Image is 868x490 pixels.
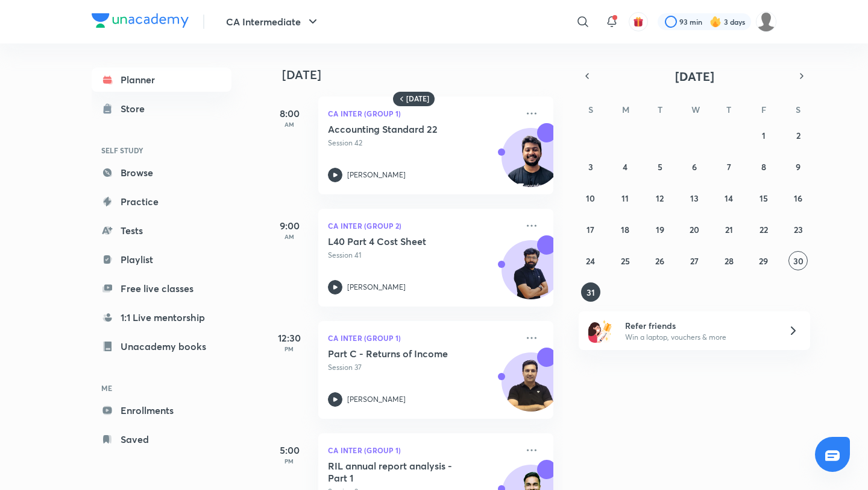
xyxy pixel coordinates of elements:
a: Store [92,97,231,121]
button: August 30, 2025 [788,251,808,270]
abbr: Sunday [588,104,593,115]
h5: 9:00 [265,218,313,233]
abbr: August 31, 2025 [587,287,595,298]
button: August 24, 2025 [581,251,600,270]
button: August 10, 2025 [581,188,600,208]
h4: [DATE] [282,68,565,82]
a: Tests [92,218,231,243]
button: August 5, 2025 [650,157,670,176]
abbr: August 23, 2025 [794,224,803,235]
abbr: August 5, 2025 [658,161,662,173]
abbr: August 19, 2025 [656,224,664,235]
abbr: August 10, 2025 [586,192,595,204]
abbr: August 25, 2025 [621,255,630,267]
h5: 12:30 [265,331,313,345]
abbr: Saturday [796,104,800,115]
a: Saved [92,427,231,451]
button: August 18, 2025 [615,220,635,239]
button: August 29, 2025 [754,251,773,270]
abbr: August 26, 2025 [655,255,664,267]
abbr: August 12, 2025 [656,192,664,204]
img: Avatar [502,247,560,305]
button: August 25, 2025 [615,251,635,270]
abbr: August 16, 2025 [794,192,802,204]
h5: Accounting Standard 22 [328,123,478,135]
abbr: August 30, 2025 [793,255,804,267]
button: August 7, 2025 [719,157,738,176]
button: August 13, 2025 [685,188,704,208]
abbr: August 18, 2025 [621,224,629,235]
button: [DATE] [596,68,793,84]
p: [PERSON_NAME] [347,170,406,180]
abbr: August 1, 2025 [762,130,766,141]
button: August 14, 2025 [719,188,738,208]
button: August 17, 2025 [581,220,600,239]
abbr: August 7, 2025 [727,161,731,173]
button: CA Intermediate [219,10,327,34]
a: 1:1 Live mentorship [92,305,231,329]
div: Store [121,101,152,116]
abbr: August 27, 2025 [690,255,699,267]
p: AM [265,121,313,128]
a: Browse [92,161,231,185]
abbr: August 24, 2025 [586,255,595,267]
p: [PERSON_NAME] [347,282,406,293]
a: Company Logo [92,13,189,31]
abbr: August 8, 2025 [761,161,766,173]
a: Planner [92,68,231,92]
button: August 6, 2025 [685,157,704,176]
button: avatar [629,12,648,31]
abbr: Wednesday [691,104,700,115]
p: Session 42 [328,138,517,148]
h5: Part C - Returns of Income [328,348,478,360]
img: avatar [633,16,644,27]
button: August 9, 2025 [788,157,808,176]
button: August 20, 2025 [685,220,704,239]
abbr: August 17, 2025 [587,224,594,235]
button: August 11, 2025 [615,188,635,208]
abbr: August 2, 2025 [796,130,800,141]
button: August 15, 2025 [754,188,773,208]
img: Avatar [502,359,560,417]
button: August 27, 2025 [685,251,704,270]
button: August 16, 2025 [788,188,808,208]
abbr: August 9, 2025 [796,161,800,173]
abbr: Thursday [726,104,731,115]
img: Avatar [502,135,560,192]
img: referral [588,319,612,343]
a: Practice [92,189,231,214]
a: Playlist [92,247,231,272]
img: Jyoti [756,11,776,32]
abbr: Friday [761,104,766,115]
abbr: August 13, 2025 [690,192,699,204]
a: Unacademy books [92,334,231,358]
p: CA Inter (Group 1) [328,106,517,121]
h5: 5:00 [265,443,313,457]
abbr: August 21, 2025 [725,224,733,235]
p: [PERSON_NAME] [347,394,406,405]
img: streak [709,16,722,28]
abbr: August 22, 2025 [759,224,768,235]
button: August 19, 2025 [650,220,670,239]
p: AM [265,233,313,240]
p: PM [265,345,313,352]
p: Session 41 [328,250,517,261]
button: August 21, 2025 [719,220,738,239]
button: August 23, 2025 [788,220,808,239]
p: Session 37 [328,362,517,373]
h5: L40 Part 4 Cost Sheet [328,235,478,247]
h6: ME [92,378,231,398]
h6: [DATE] [406,94,429,104]
abbr: August 14, 2025 [725,192,733,204]
button: August 12, 2025 [650,188,670,208]
p: CA Inter (Group 2) [328,218,517,233]
abbr: August 4, 2025 [623,161,627,173]
button: August 8, 2025 [754,157,773,176]
abbr: August 28, 2025 [725,255,734,267]
button: August 26, 2025 [650,251,670,270]
p: CA Inter (Group 1) [328,331,517,345]
abbr: August 6, 2025 [692,161,697,173]
p: PM [265,457,313,465]
h6: SELF STUDY [92,140,231,161]
abbr: August 3, 2025 [588,161,593,173]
